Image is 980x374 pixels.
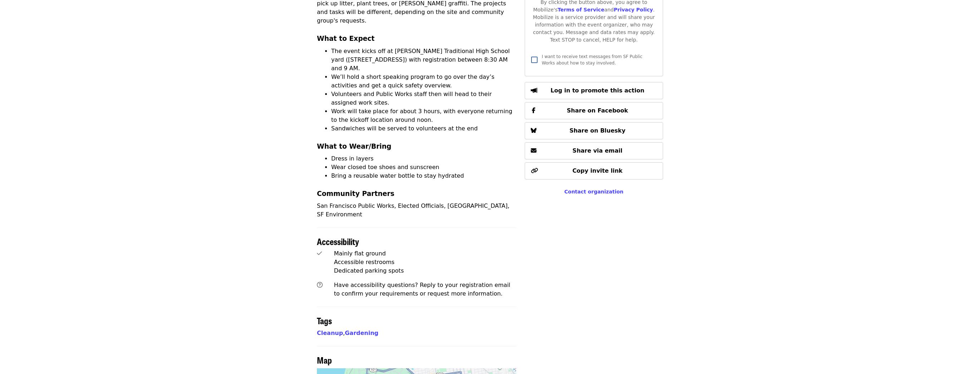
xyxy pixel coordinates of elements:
p: San Francisco Public Works, Elected Officials, [GEOGRAPHIC_DATA], SF Environment [317,202,516,219]
a: Terms of Service [558,7,604,13]
span: Log in to promote this action [550,87,644,94]
li: Volunteers and Public Works staff then will head to their assigned work sites. [331,90,516,107]
button: Log in to promote this action [525,82,663,99]
span: Share via email [573,147,623,154]
a: Gardening [345,330,378,336]
li: Sandwiches will be served to volunteers at the end [331,124,516,133]
div: Mainly flat ground [334,249,516,258]
li: Wear closed toe shoes and sunscreen [331,163,516,172]
span: Have accessibility questions? Reply to your registration email to confirm your requirements or re... [334,282,510,297]
button: Share on Bluesky [525,122,663,139]
a: Cleanup [317,330,343,336]
div: Dedicated parking spots [334,267,516,275]
li: Bring a reusable water bottle to stay hydrated [331,172,516,180]
li: The event kicks off at [PERSON_NAME] Traditional High School yard ([STREET_ADDRESS]) with registr... [331,47,516,73]
span: Accessibility [317,235,359,248]
span: Copy invite link [572,167,622,174]
span: , [317,330,345,336]
a: Contact organization [564,189,623,195]
span: Share on Bluesky [569,127,626,134]
li: Dress in layers [331,154,516,163]
li: We’ll hold a short speaking program to go over the day’s activities and get a quick safety overview. [331,73,516,90]
h3: Community Partners [317,189,516,199]
h3: What to Wear/Bring [317,142,516,152]
li: Work will take place for about 3 hours, with everyone returning to the kickoff location around noon. [331,107,516,124]
button: Share on Facebook [525,102,663,119]
button: Copy invite link [525,162,663,179]
span: I want to receive text messages from SF Public Works about how to stay involved. [542,54,642,66]
span: Tags [317,314,332,327]
span: Share on Facebook [567,107,628,114]
div: Accessible restrooms [334,258,516,267]
button: Share via email [525,142,663,159]
i: check icon [317,250,322,257]
h3: What to Expect [317,34,516,44]
span: Map [317,354,332,366]
a: Privacy Policy [614,7,653,13]
i: question-circle icon [317,282,323,288]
